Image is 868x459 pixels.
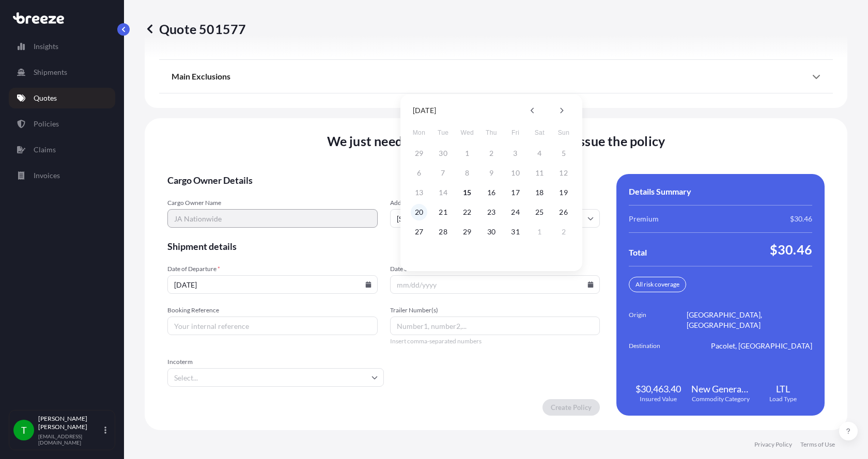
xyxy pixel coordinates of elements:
span: Date of Departure [167,265,378,273]
span: Booking Reference [167,306,378,314]
span: T [21,425,27,435]
span: Address [390,199,600,207]
div: All risk coverage [629,277,686,292]
span: Premium [629,214,659,224]
button: 18 [531,184,548,201]
span: Thursday [482,122,501,143]
a: Shipments [9,62,115,83]
span: Saturday [530,122,549,143]
input: Your internal reference [167,316,378,335]
a: Policies [9,114,115,134]
span: Cargo Owner Name [167,199,378,207]
button: Create Policy [542,399,600,416]
button: 26 [555,204,572,220]
button: 27 [411,224,427,240]
span: $30.46 [770,241,812,258]
p: Create Policy [551,402,592,413]
input: mm/dd/yyyy [390,275,600,294]
button: 25 [531,204,548,220]
span: Load Type [769,395,797,403]
button: 28 [435,224,452,240]
span: Pacolet, [GEOGRAPHIC_DATA] [711,341,812,351]
button: 24 [507,204,524,220]
span: LTL [776,383,790,395]
span: Tuesday [434,122,453,143]
span: $30,463.40 [636,383,681,395]
button: 20 [411,204,427,220]
div: [DATE] [413,104,436,117]
p: Quotes [34,93,57,103]
a: Insights [9,36,115,57]
span: $30.46 [790,214,812,224]
button: 21 [435,204,452,220]
button: 22 [459,204,475,220]
span: We just need a few more details before we issue the policy [327,133,665,149]
p: [PERSON_NAME] [PERSON_NAME] [38,415,102,431]
p: Quote 501577 [145,21,246,37]
button: 16 [483,184,500,201]
span: Insert comma-separated numbers [390,337,600,345]
p: Insights [34,41,58,52]
span: Trailer Number(s) [390,306,600,314]
span: Insured Value [640,395,677,403]
p: Claims [34,145,56,155]
span: Total [629,247,647,258]
input: mm/dd/yyyy [167,275,378,294]
p: Shipments [34,67,67,77]
input: Cargo owner address [390,209,600,228]
button: 31 [507,224,524,240]
span: Wednesday [458,122,476,143]
span: New General Merchandise [691,383,750,395]
span: Main Exclusions [172,71,230,82]
span: Details Summary [629,186,691,197]
a: Quotes [9,88,115,108]
button: 19 [555,184,572,201]
span: Destination [629,341,687,351]
button: 2 [555,224,572,240]
p: [EMAIL_ADDRESS][DOMAIN_NAME] [38,433,102,446]
button: 23 [483,204,500,220]
a: Privacy Policy [754,440,792,449]
a: Terms of Use [800,440,835,449]
span: Incoterm [167,358,384,366]
a: Claims [9,139,115,160]
button: 29 [459,224,475,240]
span: Commodity Category [692,395,750,403]
span: Cargo Owner Details [167,174,600,186]
span: Friday [506,122,525,143]
input: Number1, number2,... [390,316,600,335]
input: Select... [167,368,384,387]
p: Policies [34,119,59,129]
button: 15 [459,184,475,201]
span: Origin [629,310,687,330]
button: 30 [483,224,500,240]
span: [GEOGRAPHIC_DATA], [GEOGRAPHIC_DATA] [687,310,812,330]
span: Shipment details [167,240,600,252]
div: Main Exclusions [172,64,820,89]
a: Invoices [9,165,115,186]
button: 17 [507,184,524,201]
p: Invoices [34,170,60,181]
span: Sunday [554,122,573,143]
button: 1 [531,224,548,240]
span: Date of Arrival [390,265,600,273]
span: Monday [410,122,428,143]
